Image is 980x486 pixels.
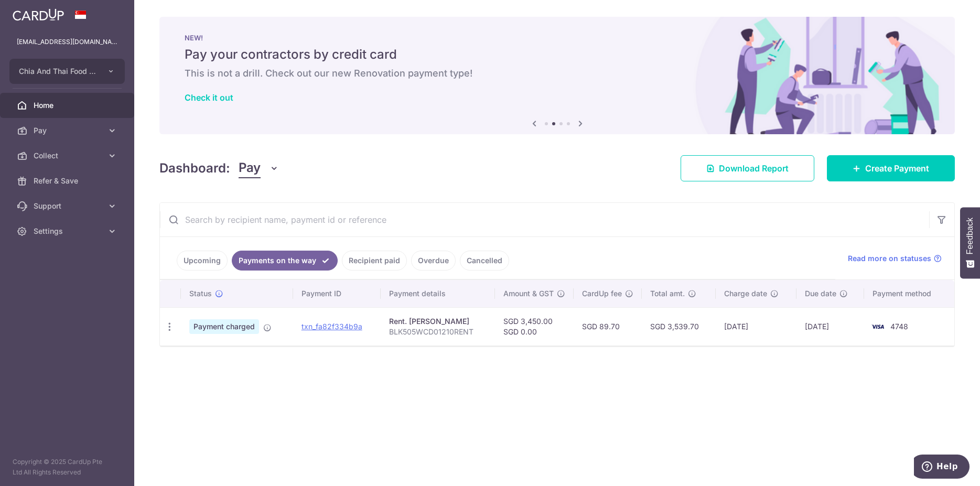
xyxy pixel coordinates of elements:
span: Collect [34,150,103,161]
span: Refer & Save [34,176,103,186]
a: Payments on the way [232,251,338,271]
span: 4748 [890,322,908,331]
img: Bank Card [867,320,888,333]
button: Chia And Thai Food Supplies Pte Ltd [9,59,125,84]
h4: Dashboard: [159,159,230,178]
td: [DATE] [716,307,796,345]
span: Create Payment [865,162,929,175]
span: Pay [239,158,261,178]
span: Status [189,288,212,299]
span: Settings [34,226,103,236]
a: Download Report [681,155,814,181]
a: Create Payment [827,155,955,181]
img: Renovation banner [159,17,955,134]
th: Payment details [381,280,495,307]
span: Payment charged [189,319,259,334]
td: SGD 3,539.70 [642,307,716,345]
a: txn_fa82f334b9a [301,322,362,331]
iframe: Opens a widget where you can find more information [914,455,970,481]
span: Support [34,201,103,211]
th: Payment method [864,280,954,307]
span: Total amt. [650,288,685,299]
a: Check it out [185,92,233,103]
td: [DATE] [796,307,864,345]
span: Amount & GST [503,288,554,299]
p: BLK505WCD01210RENT [389,327,487,337]
p: [EMAIL_ADDRESS][DOMAIN_NAME] [17,37,117,47]
h5: Pay your contractors by credit card [185,46,930,63]
th: Payment ID [293,280,381,307]
span: Charge date [724,288,767,299]
span: Due date [805,288,836,299]
a: Cancelled [460,251,509,271]
a: Read more on statuses [848,253,942,264]
td: SGD 89.70 [574,307,642,345]
span: Home [34,100,103,111]
span: Read more on statuses [848,253,931,264]
a: Upcoming [177,251,228,271]
a: Overdue [411,251,456,271]
a: Recipient paid [342,251,407,271]
span: Feedback [965,218,975,254]
span: Pay [34,125,103,136]
input: Search by recipient name, payment id or reference [160,203,929,236]
div: Rent. [PERSON_NAME] [389,316,487,327]
button: Feedback - Show survey [960,207,980,278]
p: NEW! [185,34,930,42]
span: Chia And Thai Food Supplies Pte Ltd [19,66,96,77]
h6: This is not a drill. Check out our new Renovation payment type! [185,67,930,80]
span: Download Report [719,162,789,175]
span: CardUp fee [582,288,622,299]
td: SGD 3,450.00 SGD 0.00 [495,307,574,345]
button: Pay [239,158,279,178]
img: CardUp [13,8,64,21]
